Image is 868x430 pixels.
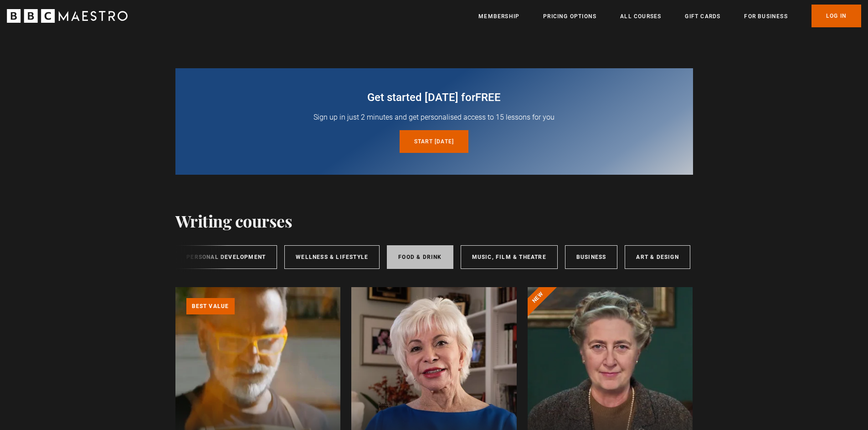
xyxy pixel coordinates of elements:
nav: Primary [478,5,861,27]
a: Gift Cards [685,12,720,21]
a: Art & Design [625,245,690,269]
p: Sign up in just 2 minutes and get personalised access to 15 lessons for you [197,112,671,123]
span: free [475,91,501,104]
a: Wellness & Lifestyle [284,245,380,269]
h2: Get started [DATE] for [197,90,671,105]
p: Best value [186,298,235,314]
a: Membership [478,12,519,21]
a: Music, Film & Theatre [461,245,558,269]
svg: BBC Maestro [7,9,128,23]
h1: Writing courses [175,211,293,230]
a: Pricing Options [543,12,596,21]
a: For business [744,12,787,21]
a: Start [DATE] [400,130,468,153]
a: Log In [812,5,861,27]
a: All Courses [620,12,661,21]
a: Food & Drink [387,245,453,269]
a: Business [565,245,618,269]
